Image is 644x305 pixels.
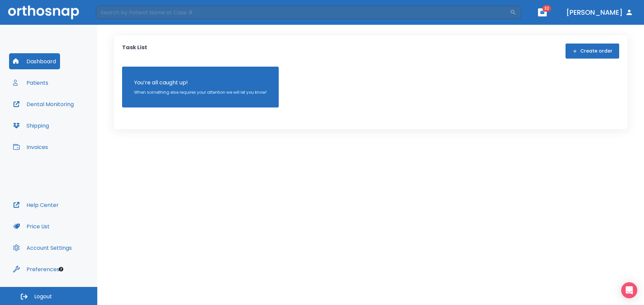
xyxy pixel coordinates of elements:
[9,53,60,69] button: Dashboard
[9,139,52,155] button: Invoices
[566,44,619,59] button: Create order
[9,261,63,277] button: Preferences
[122,44,147,59] p: Task List
[8,5,79,19] img: Orthosnap
[9,218,54,234] button: Price List
[542,5,551,12] span: 32
[9,118,53,134] button: Shipping
[96,6,510,19] input: Search by Patient Name or Case #
[9,96,78,112] button: Dental Monitoring
[58,266,64,272] div: Tooltip anchor
[621,282,637,298] div: Open Intercom Messenger
[9,197,63,213] button: Help Center
[9,75,52,91] button: Patients
[134,79,267,87] p: You’re all caught up!
[9,240,76,256] button: Account Settings
[563,6,636,18] button: [PERSON_NAME]
[134,89,267,95] p: When something else requires your attention we will let you know!
[34,293,52,300] span: Logout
